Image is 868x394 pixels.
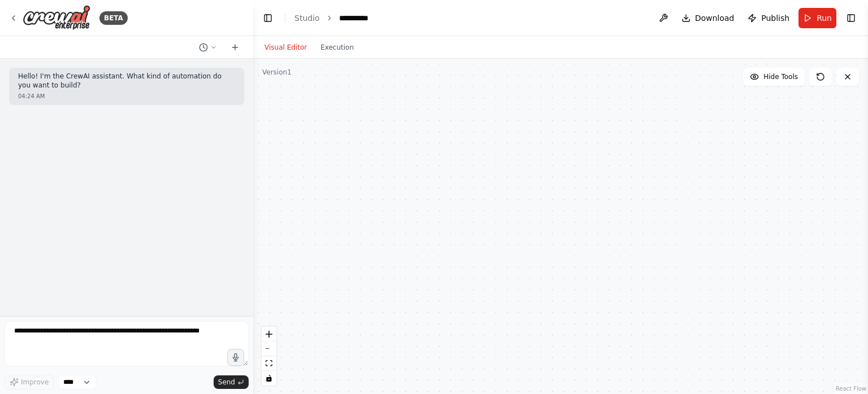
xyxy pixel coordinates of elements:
button: Run [798,8,836,28]
a: Studio [294,14,320,23]
button: Publish [743,8,794,28]
button: Start a new chat [226,41,244,54]
button: Hide Tools [743,68,805,86]
p: Hello! I'm the CrewAI assistant. What kind of automation do you want to build? [18,72,235,90]
img: Logo [23,5,90,30]
span: Download [695,12,735,24]
span: Hide Tools [763,72,798,81]
button: toggle interactivity [262,371,276,386]
div: React Flow controls [262,327,276,386]
button: Hide left sidebar [260,10,276,26]
button: Switch to previous chat [194,41,222,54]
span: Publish [761,12,789,24]
div: 04:24 AM [18,92,235,100]
nav: breadcrumb [294,12,379,24]
button: zoom out [262,342,276,356]
button: Visual Editor [258,41,314,54]
button: Download [677,8,739,28]
a: React Flow attribution [836,386,866,392]
button: Show right sidebar [843,10,859,26]
span: Send [218,378,235,387]
button: zoom in [262,327,276,342]
button: fit view [262,356,276,371]
button: Improve [5,375,54,389]
button: Send [214,375,249,389]
button: Click to speak your automation idea [227,349,244,366]
div: Version 1 [262,68,292,77]
div: BETA [99,11,128,25]
span: Run [817,12,832,24]
button: Execution [314,41,361,54]
span: Improve [21,378,49,387]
